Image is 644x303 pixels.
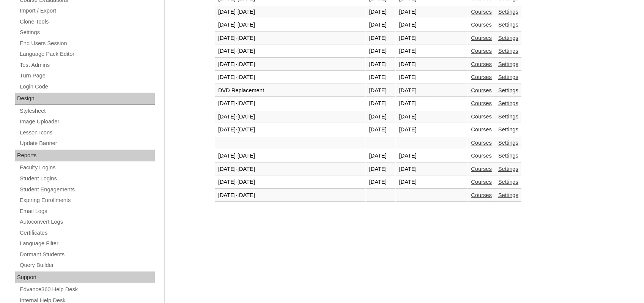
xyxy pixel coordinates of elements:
[19,250,155,259] a: Dormant Students
[366,163,395,176] td: [DATE]
[396,19,424,32] td: [DATE]
[19,17,155,27] a: Clone Tools
[15,93,155,105] div: Design
[498,61,518,67] a: Settings
[396,84,424,97] td: [DATE]
[471,22,492,28] a: Courses
[396,45,424,58] td: [DATE]
[215,150,366,163] td: [DATE]-[DATE]
[215,71,366,84] td: [DATE]-[DATE]
[498,179,518,185] a: Settings
[366,97,395,110] td: [DATE]
[215,176,366,189] td: [DATE]-[DATE]
[471,192,492,198] a: Courses
[396,32,424,45] td: [DATE]
[471,166,492,172] a: Courses
[366,19,395,32] td: [DATE]
[19,39,155,48] a: End Users Session
[498,126,518,133] a: Settings
[498,87,518,93] a: Settings
[215,58,366,71] td: [DATE]-[DATE]
[366,45,395,58] td: [DATE]
[19,174,155,183] a: Student Logins
[19,163,155,172] a: Faculty Logins
[215,6,366,19] td: [DATE]-[DATE]
[19,6,155,16] a: Import / Export
[215,163,366,176] td: [DATE]-[DATE]
[215,97,366,110] td: [DATE]-[DATE]
[471,61,492,67] a: Courses
[498,22,518,28] a: Settings
[471,140,492,146] a: Courses
[19,185,155,194] a: Student Engagements
[215,45,366,58] td: [DATE]-[DATE]
[19,260,155,270] a: Query Builder
[396,97,424,110] td: [DATE]
[215,189,366,202] td: [DATE]-[DATE]
[366,6,395,19] td: [DATE]
[19,139,155,148] a: Update Banner
[19,60,155,70] a: Test Admins
[19,71,155,80] a: Turn Page
[471,153,492,159] a: Courses
[366,176,395,189] td: [DATE]
[366,32,395,45] td: [DATE]
[396,71,424,84] td: [DATE]
[215,32,366,45] td: [DATE]-[DATE]
[366,71,395,84] td: [DATE]
[19,117,155,126] a: Image Uploader
[19,285,155,294] a: Edvance360 Help Desk
[366,150,395,163] td: [DATE]
[15,271,155,284] div: Support
[498,9,518,15] a: Settings
[498,166,518,172] a: Settings
[19,217,155,227] a: Autoconvert Logs
[19,28,155,37] a: Settings
[471,100,492,106] a: Courses
[396,110,424,123] td: [DATE]
[471,48,492,54] a: Courses
[498,114,518,120] a: Settings
[366,84,395,97] td: [DATE]
[498,74,518,80] a: Settings
[471,74,492,80] a: Courses
[498,100,518,106] a: Settings
[215,123,366,136] td: [DATE]-[DATE]
[498,192,518,198] a: Settings
[396,163,424,176] td: [DATE]
[396,176,424,189] td: [DATE]
[366,110,395,123] td: [DATE]
[396,150,424,163] td: [DATE]
[471,179,492,185] a: Courses
[19,196,155,205] a: Expiring Enrollments
[19,128,155,137] a: Lesson Icons
[15,150,155,162] div: Reports
[471,126,492,133] a: Courses
[471,114,492,120] a: Courses
[498,35,518,41] a: Settings
[366,58,395,71] td: [DATE]
[215,110,366,123] td: [DATE]-[DATE]
[366,123,395,136] td: [DATE]
[396,6,424,19] td: [DATE]
[215,84,366,97] td: DVD Replacement
[19,228,155,238] a: Certificates
[471,87,492,93] a: Courses
[19,239,155,248] a: Language Filter
[19,207,155,216] a: Email Logs
[396,58,424,71] td: [DATE]
[498,140,518,146] a: Settings
[498,48,518,54] a: Settings
[396,123,424,136] td: [DATE]
[19,49,155,59] a: Language Pack Editor
[19,106,155,116] a: Stylesheet
[471,35,492,41] a: Courses
[215,19,366,32] td: [DATE]-[DATE]
[498,153,518,159] a: Settings
[471,9,492,15] a: Courses
[19,82,155,92] a: Login Code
